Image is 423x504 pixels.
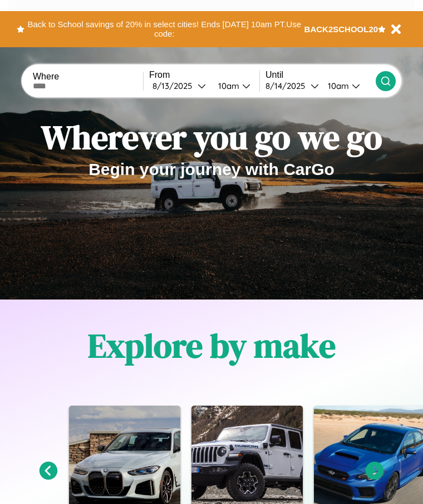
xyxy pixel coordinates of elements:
div: 10am [322,81,352,91]
label: Until [265,70,376,80]
label: Where [33,72,143,82]
button: 10am [319,80,376,92]
b: BACK2SCHOOL20 [304,24,378,34]
div: 8 / 13 / 2025 [153,81,198,91]
button: Back to School savings of 20% in select cities! Ends [DATE] 10am PT.Use code: [24,17,304,42]
h1: Explore by make [88,323,336,368]
div: 10am [213,81,242,91]
button: 8/13/2025 [149,80,209,92]
button: 10am [209,80,259,92]
label: From [149,70,259,80]
div: 8 / 14 / 2025 [265,81,311,91]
